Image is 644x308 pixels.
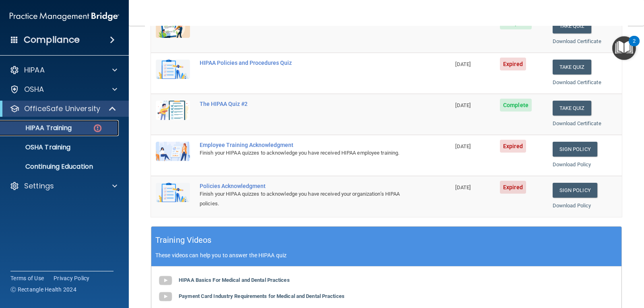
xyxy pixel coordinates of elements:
[633,41,636,52] div: 2
[553,19,591,33] button: Take Quiz
[24,104,100,114] p: OfficeSafe University
[200,183,410,189] div: Policies Acknowledgment
[455,143,471,149] span: [DATE]
[500,58,526,70] span: Expired
[200,101,410,107] div: The HIPAA Quiz #2
[54,274,90,282] a: Privacy Policy
[553,60,591,74] button: Take Quiz
[500,99,532,112] span: Complete
[553,79,601,85] a: Download Certificate
[200,60,410,66] div: HIPAA Policies and Procedures Quiz
[179,277,290,283] b: HIPAA Basics For Medical and Dental Practices
[553,203,591,209] a: Download Policy
[10,274,44,282] a: Terms of Use
[200,142,410,148] div: Employee Training Acknowledgment
[24,85,44,94] p: OSHA
[500,140,526,153] span: Expired
[455,184,471,190] span: [DATE]
[10,181,117,191] a: Settings
[93,123,103,133] img: danger-circle.6113f641.png
[455,20,471,26] span: [DATE]
[553,183,597,198] a: Sign Policy
[553,101,591,116] button: Take Quiz
[179,293,345,299] b: Payment Card Industry Requirements for Medical and Dental Practices
[500,181,526,194] span: Expired
[553,120,601,126] a: Download Certificate
[612,36,636,60] button: Open Resource Center, 2 new notifications
[200,148,410,158] div: Finish your HIPAA quizzes to acknowledge you have received HIPAA employee training.
[10,85,117,94] a: OSHA
[455,61,471,67] span: [DATE]
[553,38,601,44] a: Download Certificate
[10,65,117,75] a: HIPAA
[10,285,76,294] span: Ⓒ Rectangle Health 2024
[553,161,591,167] a: Download Policy
[157,289,173,305] img: gray_youtube_icon.38fcd6cc.png
[10,104,117,114] a: OfficeSafe University
[155,233,212,247] h5: Training Videos
[157,273,173,289] img: gray_youtube_icon.38fcd6cc.png
[5,163,115,171] p: Continuing Education
[24,181,54,191] p: Settings
[200,189,410,209] div: Finish your HIPAA quizzes to acknowledge you have received your organization’s HIPAA policies.
[5,143,70,151] p: OSHA Training
[155,252,617,258] p: These videos can help you to answer the HIPAA quiz
[24,65,45,75] p: HIPAA
[5,124,72,132] p: HIPAA Training
[455,102,471,108] span: [DATE]
[553,142,597,157] a: Sign Policy
[10,8,119,25] img: PMB logo
[24,34,80,45] h4: Compliance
